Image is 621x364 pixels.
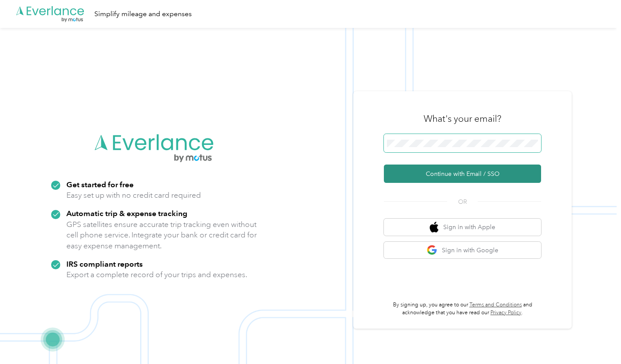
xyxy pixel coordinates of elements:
[469,302,522,308] a: Terms and Conditions
[384,242,541,259] button: google logoSign in with Google
[66,209,187,218] strong: Automatic trip & expense tracking
[447,197,478,206] span: OR
[66,259,143,268] strong: IRS compliant reports
[384,219,541,236] button: apple logoSign in with Apple
[424,113,501,125] h3: What's your email?
[384,165,541,183] button: Continue with Email / SSO
[490,309,521,316] a: Privacy Policy
[427,245,438,256] img: google logo
[66,269,247,280] p: Export a complete record of your trips and expenses.
[66,219,257,251] p: GPS satellites ensure accurate trip tracking even without cell phone service. Integrate your bank...
[384,301,541,316] p: By signing up, you agree to our and acknowledge that you have read our .
[66,190,201,201] p: Easy set up with no credit card required
[66,180,134,189] strong: Get started for free
[94,9,192,20] div: Simplify mileage and expenses
[430,222,438,233] img: apple logo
